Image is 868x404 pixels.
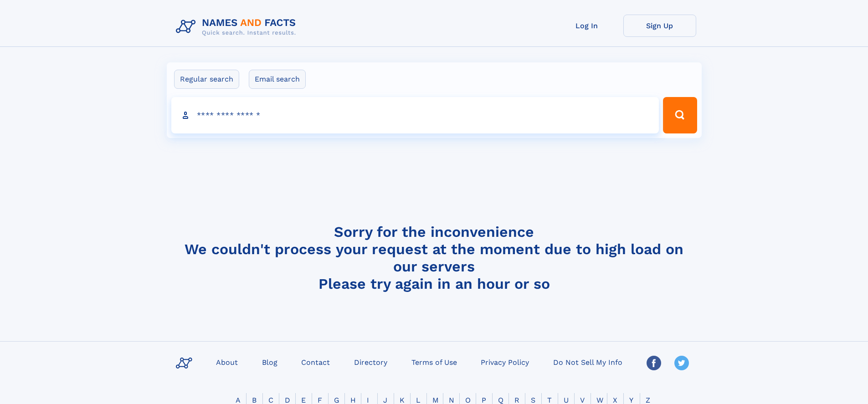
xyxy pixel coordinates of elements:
a: Do Not Sell My Info [550,355,626,368]
a: About [212,355,241,368]
button: Search Button [663,97,697,133]
img: Twitter [674,356,689,370]
a: Blog [258,355,281,368]
a: Directory [350,355,391,368]
input: search input [171,97,659,133]
a: Contact [298,355,334,368]
img: Facebook [647,356,661,370]
a: Log In [550,15,623,37]
label: Email search [249,70,306,89]
img: Logo Names and Facts [172,15,303,39]
a: Sign Up [623,15,696,37]
a: Terms of Use [408,355,461,368]
label: Regular search [174,70,239,89]
h4: Sorry for the inconvenience We couldn't process your request at the moment due to high load on ou... [172,223,696,292]
a: Privacy Policy [477,355,533,368]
